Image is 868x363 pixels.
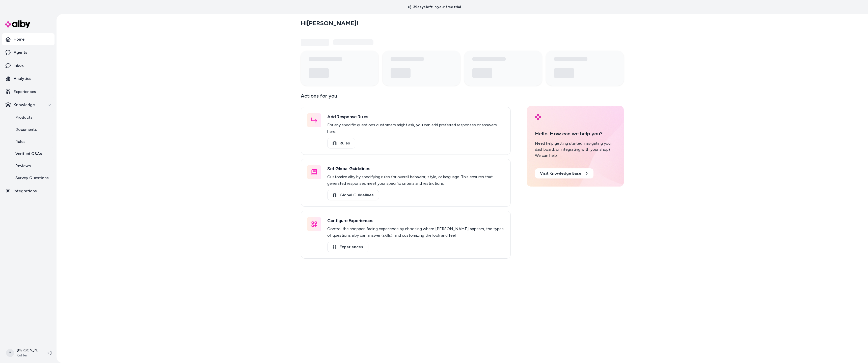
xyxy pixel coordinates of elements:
[15,139,25,145] p: Rules
[301,19,358,27] h2: Hi [PERSON_NAME] !
[535,130,616,137] p: Hello. How can we help you?
[15,175,49,181] p: Survey Questions
[10,160,55,172] a: Reviews
[404,5,464,10] p: 39 days left in your free trial
[17,348,39,353] p: [PERSON_NAME]
[327,113,504,120] h3: Add Response Rules
[535,140,616,159] div: Need help getting started, navigating your dashboard, or integrating with your shop? We can help.
[17,353,39,358] span: Kohler
[10,124,55,136] a: Documents
[2,33,55,45] a: Home
[14,188,37,194] p: Integrations
[327,226,504,239] p: Control the shopper-facing experience by choosing where [PERSON_NAME] appears, the types of quest...
[535,114,541,120] img: alby Logo
[15,151,42,157] p: Verified Q&As
[3,345,43,361] button: M[PERSON_NAME]Kohler
[2,46,55,58] a: Agents
[2,185,55,197] a: Integrations
[6,349,14,357] span: M
[327,165,504,172] h3: Set Global Guidelines
[327,217,504,224] h3: Configure Experiences
[14,36,24,42] p: Home
[327,122,504,135] p: For any specific questions customers might ask, you can add preferred responses or answers here.
[15,127,37,133] p: Documents
[327,242,368,252] a: Experiences
[5,20,30,28] img: alby Logo
[327,190,379,200] a: Global Guidelines
[327,138,355,148] a: Rules
[14,76,31,82] p: Analytics
[14,49,27,55] p: Agents
[2,86,55,98] a: Experiences
[15,163,31,169] p: Reviews
[10,136,55,148] a: Rules
[535,168,593,178] a: Visit Knowledge Base
[301,92,511,104] p: Actions for you
[10,172,55,184] a: Survey Questions
[15,114,33,120] p: Products
[14,102,35,108] p: Knowledge
[327,174,504,187] p: Customize alby by specifying rules for overall behavior, style, or language. This ensures that ge...
[2,99,55,111] button: Knowledge
[2,59,55,72] a: Inbox
[14,63,24,69] p: Inbox
[10,111,55,124] a: Products
[2,73,55,85] a: Analytics
[10,148,55,160] a: Verified Q&As
[14,89,36,95] p: Experiences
